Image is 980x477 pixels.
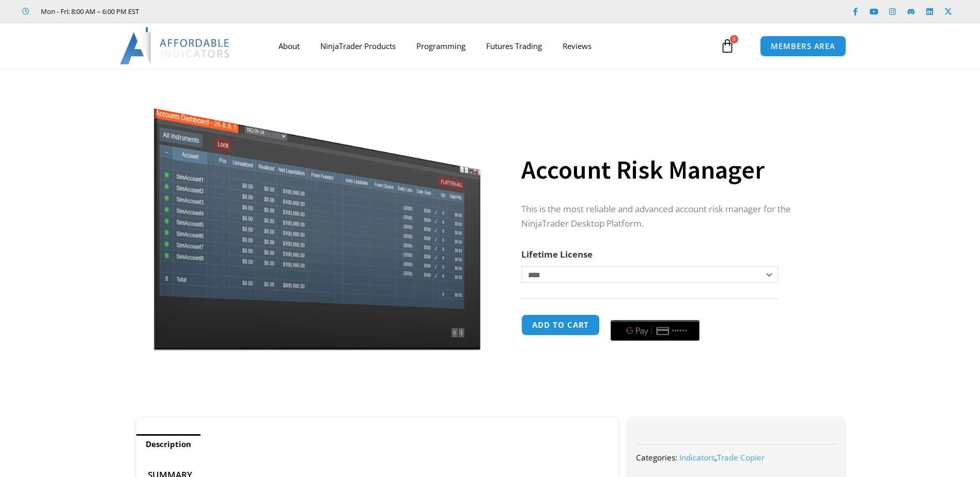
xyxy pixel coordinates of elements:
text: •••••• [672,327,688,335]
a: Clear options [521,288,537,295]
span: Categories: [636,452,677,463]
a: NinjaTrader Products [310,34,406,58]
label: Lifetime License [521,248,593,260]
a: Reviews [552,34,602,58]
img: Screenshot 2024-08-26 15462845454 [151,87,483,351]
nav: Menu [268,34,718,58]
span: 0 [730,35,738,43]
a: Programming [406,34,476,58]
a: 0 [705,31,750,61]
a: MEMBERS AREA [760,36,846,57]
a: Description [136,434,200,454]
iframe: Secure payment input frame [609,313,702,314]
a: About [268,34,310,58]
img: LogoAI | Affordable Indicators – NinjaTrader [120,27,231,65]
span: , [679,452,765,463]
a: Trade Copier [717,452,765,463]
h1: Account Risk Manager [521,152,823,188]
a: Futures Trading [476,34,552,58]
button: Add to cart [521,314,600,336]
span: Mon - Fri: 8:00 AM – 6:00 PM EST [38,5,139,18]
button: Buy with GPay [611,320,699,341]
span: MEMBERS AREA [771,42,835,50]
p: This is the most reliable and advanced account risk manager for the NinjaTrader Desktop Platform. [521,202,823,232]
a: Indicators [679,452,715,463]
iframe: Customer reviews powered by Trustpilot [153,6,308,17]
